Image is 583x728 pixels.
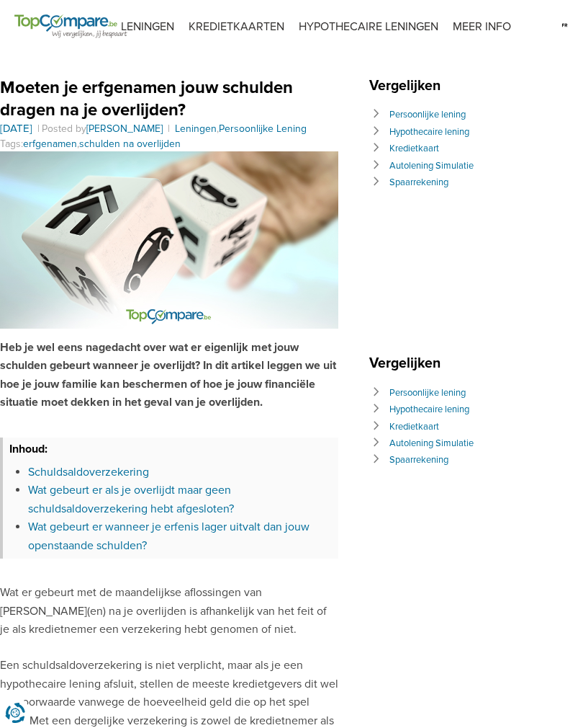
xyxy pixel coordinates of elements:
a: Hypothecaire lening [389,126,469,138]
a: Wat gebeurt er wanneer je erfenis lager uitvalt dan jouw openstaande schulden? [28,520,309,553]
a: Persoonlijke lening [389,387,466,399]
a: Kredietkaart [389,143,439,154]
a: Hypothecaire lening [389,404,469,415]
a: erfgenamen [23,138,77,150]
a: schulden na overlijden [79,138,181,150]
span: Vergelijken [369,355,448,372]
a: Spaarrekening [389,177,448,188]
img: fr.svg [561,14,569,36]
a: Spaarrekening [389,454,448,466]
span: Vergelijken [369,77,448,94]
a: Persoonlijke lening [389,109,466,120]
a: Leningen [175,123,217,135]
a: [PERSON_NAME] [86,123,163,135]
span: | [35,123,42,135]
a: Schuldsaldoverzekering [28,465,149,479]
a: Autolening Simulatie [389,438,474,449]
a: Wat gebeurt er als je overlijdt maar geen schuldsaldoverzekering hebt afgesloten? [28,483,234,516]
span: Posted by [42,123,166,135]
h3: Inhoud: [3,438,338,460]
span: | [166,123,172,135]
a: Autolening Simulatie [389,160,474,172]
a: Kredietkaart [389,421,439,432]
a: Persoonlijke Lening [219,123,307,135]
